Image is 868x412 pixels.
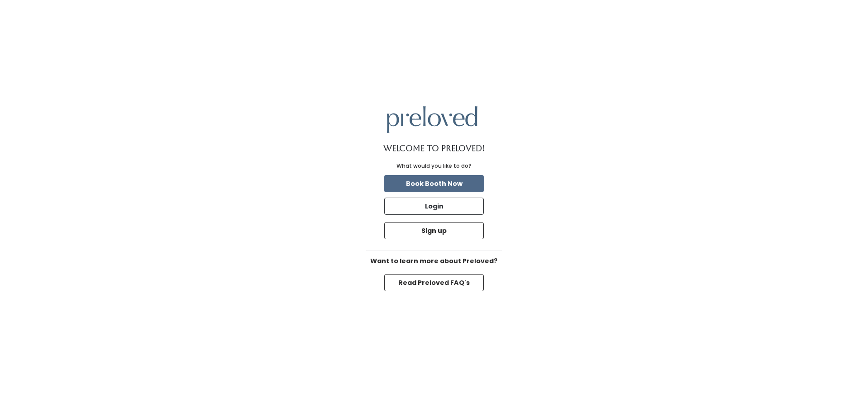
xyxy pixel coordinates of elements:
[382,196,486,217] a: Login
[396,162,472,170] div: What would you like to do?
[382,220,486,241] a: Sign up
[366,258,502,265] h6: Want to learn more about Preloved?
[384,175,484,192] button: Book Booth Now
[384,198,484,215] button: Login
[384,222,484,239] button: Sign up
[384,274,484,291] button: Read Preloved FAQ's
[383,144,485,153] h1: Welcome to Preloved!
[387,106,477,133] img: preloved logo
